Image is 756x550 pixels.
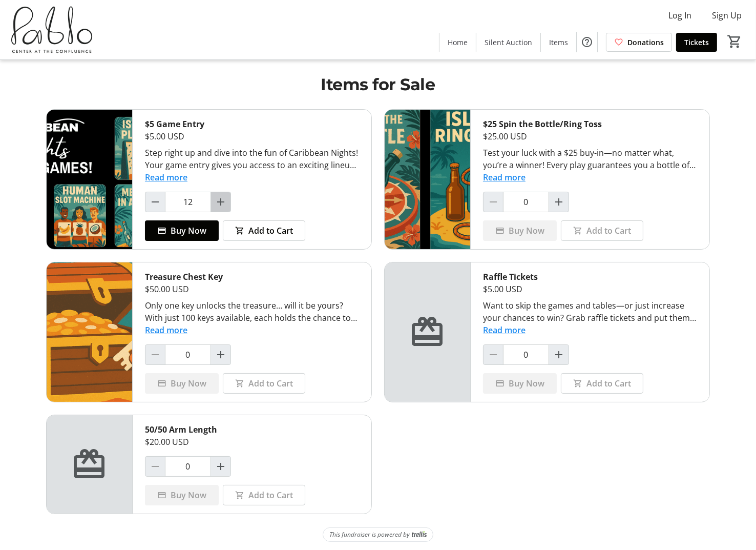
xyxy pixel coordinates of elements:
[223,220,305,241] button: Add to Cart
[660,7,700,24] button: Log In
[165,344,211,365] input: Treasure Chest Key Quantity
[46,72,710,97] h1: Items for Sale
[712,9,742,22] span: Sign Up
[211,345,230,364] button: Increment by one
[385,110,470,249] img: $25 Spin the Bottle/Ring Toss
[684,37,709,48] span: Tickets
[483,271,697,283] div: Raffle Tickets
[145,271,359,283] div: Treasure Chest Key
[485,37,532,48] span: Silent Auction
[145,324,187,336] button: Read more
[541,33,576,52] a: Items
[668,9,691,22] span: Log In
[145,171,187,184] button: Read more
[577,32,597,52] button: Help
[503,192,549,212] input: $25 Spin the Bottle/Ring Toss Quantity
[549,192,569,212] button: Increment by one
[606,33,672,52] a: Donations
[503,344,549,365] input: Raffle Tickets Quantity
[483,299,697,324] div: Want to skip the games and tables—or just increase your chances to win? Grab raffle tickets and p...
[47,262,132,402] img: Treasure Chest Key
[704,7,750,24] button: Sign Up
[627,37,664,48] span: Donations
[145,220,219,241] button: Buy Now
[145,192,165,212] button: Decrement by one
[145,147,359,171] div: Step right up and dive into the fun of Caribbean Nights! Your game entry gives you access to an e...
[439,33,476,52] a: Home
[412,531,427,538] img: Trellis Logo
[211,192,230,212] button: Increment by one
[483,324,526,336] button: Read more
[448,37,468,48] span: Home
[483,147,697,171] div: Test your luck with a $25 buy-in—no matter what, you’re a winner! Every play guarantees you a bot...
[145,436,359,448] div: $20.00 USD
[145,118,359,130] div: $5 Game Entry
[211,457,230,476] button: Increment by one
[6,4,97,55] img: Pablo Center's Logo
[145,299,359,324] div: Only one key unlocks the treasure… will it be yours? With just 100 keys available, each holds the...
[145,423,359,436] div: 50/50 Arm Length
[47,110,132,249] img: $5 Game Entry
[145,130,359,142] div: $5.00 USD
[549,345,569,364] button: Increment by one
[476,33,540,52] a: Silent Auction
[165,192,211,212] input: $5 Game Entry Quantity
[329,530,410,539] span: This fundraiser is powered by
[165,456,211,477] input: 50/50 Arm Length Quantity
[676,33,717,52] a: Tickets
[549,37,568,48] span: Items
[725,32,744,51] button: Cart
[483,118,697,130] div: $25 Spin the Bottle/Ring Toss
[483,130,697,142] div: $25.00 USD
[145,283,359,295] div: $50.00 USD
[483,283,697,295] div: $5.00 USD
[248,225,293,237] span: Add to Cart
[483,171,526,184] button: Read more
[171,225,206,237] span: Buy Now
